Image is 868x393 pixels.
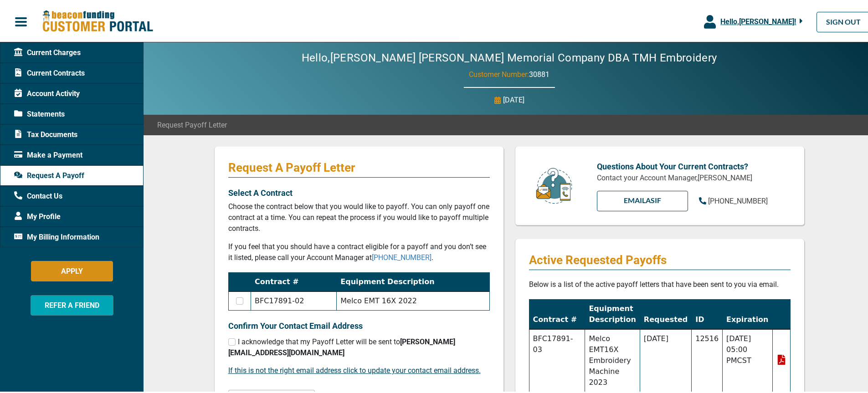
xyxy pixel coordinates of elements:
p: Contact your Account Manager, [PERSON_NAME] [597,171,791,182]
button: APPLY [31,260,113,280]
p: Select A Contract [228,185,490,198]
span: Tax Documents [14,128,77,139]
h2: Hello, [PERSON_NAME] [PERSON_NAME] Memorial Company DBA TMH Embroidery [274,50,745,63]
a: EMAILAsif [597,189,688,210]
p: Request A Payoff Letter [228,159,490,174]
span: Request A Payoff [14,169,84,180]
th: Equipment Description [337,271,489,291]
img: Beacon Funding Customer Portal Logo [42,9,153,32]
td: Melco EMT16X Embroidery Machine 2023 [585,328,640,391]
th: Requested [640,298,691,328]
p: If you feel that you should have a contract eligible for a payoff and you don’t see it listed, pl... [228,240,490,262]
span: Hello, [PERSON_NAME] ! [720,16,796,25]
p: Questions About Your Current Contracts? [597,159,791,171]
th: Equipment Description [585,298,640,328]
td: [DATE] 05:00 PM CST [723,328,772,391]
p: Below is a list of the active payoff letters that have been sent to you via email. [529,278,791,289]
td: [DATE] [640,328,691,391]
a: [PHONE_NUMBER] [699,194,768,205]
span: 30881 [529,69,550,77]
span: My Billing Information [14,230,99,241]
button: REFER A FRIEND [31,294,113,314]
span: Current Charges [14,46,81,57]
span: Contact Us [14,189,62,200]
th: Contract # [529,298,585,328]
span: [PHONE_NUMBER] [708,195,768,204]
td: BFC17891-02 [251,290,337,309]
p: Choose the contract below that you would like to payoff. You can only payoff one contract at a ti... [228,200,490,233]
span: Account Activity [14,87,80,98]
span: Statements [14,107,65,118]
span: I acknowledge that my Payoff Letter will be sent to [228,336,455,356]
p: [DATE] [503,93,524,104]
td: Melco EMT 16X 2022 [337,290,489,309]
td: 12516 [692,328,723,391]
span: Request Payoff Letter [157,118,227,129]
th: Expiration [723,298,772,328]
td: BFC17891-03 [529,328,585,391]
a: If this is not the right email address click to update your contact email address. [228,365,481,373]
th: ID [692,298,723,328]
th: Contract # [251,271,337,291]
td: View [772,328,790,391]
span: My Profile [14,210,61,221]
span: Make a Payment [14,148,82,159]
img: customer-service.png [534,166,575,204]
a: [PHONE_NUMBER] [372,252,431,260]
span: Customer Number: [469,69,529,77]
p: Confirm Your Contact Email Address [228,318,490,331]
span: Current Contracts [14,66,85,77]
p: Active Requested Payoffs [529,251,791,266]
